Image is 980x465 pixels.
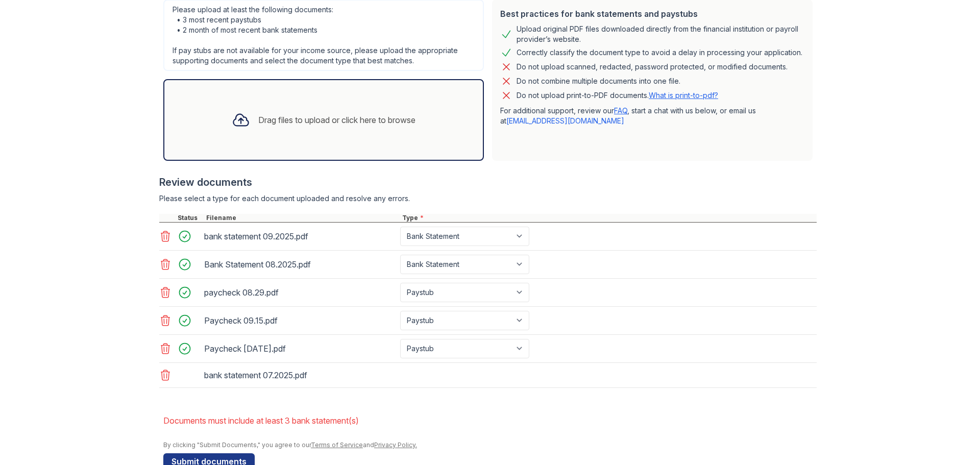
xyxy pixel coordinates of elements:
p: For additional support, review our , start a chat with us below, or email us at [500,106,804,126]
div: bank statement 07.2025.pdf [204,367,396,383]
div: Correctly classify the document type to avoid a delay in processing your application. [517,46,802,59]
a: Privacy Policy. [374,441,417,449]
div: Paycheck [DATE].pdf [204,340,396,357]
a: What is print-to-pdf? [649,91,718,100]
a: FAQ [614,106,627,115]
div: bank statement 09.2025.pdf [204,228,396,244]
div: Paycheck 09.15.pdf [204,312,396,329]
div: Bank Statement 08.2025.pdf [204,256,396,273]
div: Drag files to upload or click here to browse [258,114,415,126]
div: Status [176,214,204,222]
div: Do not upload scanned, redacted, password protected, or modified documents. [517,61,788,73]
li: Documents must include at least 3 bank statement(s) [163,410,817,431]
div: Filename [204,214,400,222]
div: Best practices for bank statements and paystubs [500,8,804,20]
div: By clicking "Submit Documents," you agree to our and [163,441,817,449]
div: Please select a type for each document uploaded and resolve any errors. [159,193,817,204]
div: paycheck 08.29.pdf [204,284,396,301]
div: Review documents [159,175,817,189]
p: Do not upload print-to-PDF documents. [517,90,718,101]
div: Type [400,214,817,222]
div: Do not combine multiple documents into one file. [517,75,680,87]
a: Terms of Service [311,441,363,449]
a: [EMAIL_ADDRESS][DOMAIN_NAME] [506,116,624,125]
div: Upload original PDF files downloaded directly from the financial institution or payroll provider’... [517,24,804,44]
